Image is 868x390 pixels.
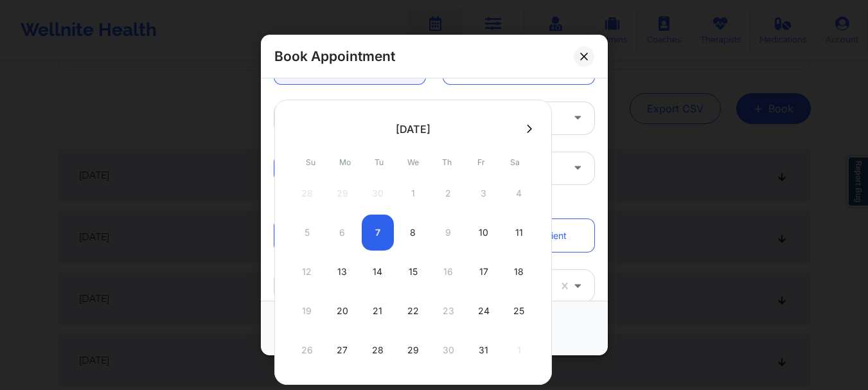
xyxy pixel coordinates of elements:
div: Fri Oct 17 2025 [468,254,500,290]
div: Wed Oct 22 2025 [397,293,429,329]
abbr: Wednesday [407,157,419,167]
h2: Book Appointment [274,48,395,65]
abbr: Sunday [306,157,315,167]
div: Tue Oct 14 2025 [362,254,394,290]
div: Sat Oct 11 2025 [503,215,535,251]
div: Patient information: [265,198,603,211]
div: Sat Oct 18 2025 [503,254,535,290]
div: Fri Oct 10 2025 [468,215,500,251]
div: Wed Oct 15 2025 [397,254,429,290]
div: Wed Oct 08 2025 [397,215,429,251]
div: [DATE] [396,123,430,136]
div: Mon Oct 20 2025 [326,293,359,329]
div: Wed Oct 29 2025 [397,332,429,368]
abbr: Monday [339,157,351,167]
div: Fri Oct 24 2025 [468,293,500,329]
div: Video-Call with Therapist (45 minutes) [285,102,562,134]
a: Not Registered Patient [443,219,594,252]
div: Tue Oct 28 2025 [362,332,394,368]
div: Sat Oct 25 2025 [503,293,535,329]
abbr: Saturday [510,157,520,167]
div: Mon Oct 13 2025 [326,254,359,290]
div: Mon Oct 27 2025 [326,332,359,368]
abbr: Thursday [442,157,452,167]
div: Fri Oct 31 2025 [468,332,500,368]
abbr: Friday [477,157,485,167]
abbr: Tuesday [375,157,384,167]
div: Tue Oct 21 2025 [362,293,394,329]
